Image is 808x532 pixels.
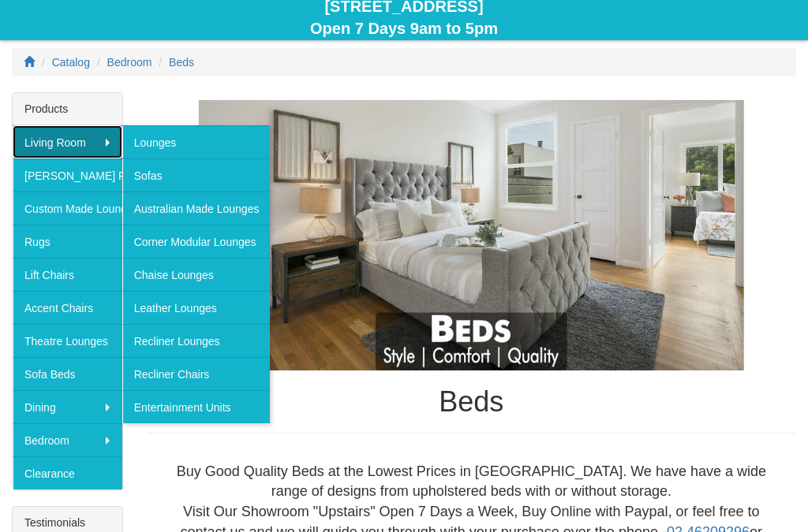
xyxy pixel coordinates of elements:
a: [PERSON_NAME] Furniture [13,158,122,192]
a: Custom Made Lounges [13,192,122,225]
a: Lounges [122,125,271,158]
a: Rugs [13,225,122,258]
a: Clearance [13,456,122,489]
a: Bedroom [107,56,152,69]
a: Leather Lounges [122,291,271,324]
a: Recliner Lounges [122,324,271,357]
a: Accent Chairs [13,291,122,324]
div: Products [13,93,122,125]
a: Corner Modular Lounges [122,225,271,258]
a: Catalog [52,56,90,69]
a: Living Room [13,125,122,158]
a: Sofas [122,158,271,192]
a: Australian Made Lounges [122,192,271,225]
a: Sofa Beds [13,357,122,390]
a: Beds [169,56,194,69]
a: Theatre Lounges [13,324,122,357]
a: Entertainment Units [122,390,271,423]
a: Chaise Lounges [122,258,271,291]
a: Recliner Chairs [122,357,271,390]
a: Dining [13,390,122,423]
a: Bedroom [13,423,122,456]
img: Beds [147,100,796,370]
a: Lift Chairs [13,258,122,291]
h1: Beds [147,386,796,418]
